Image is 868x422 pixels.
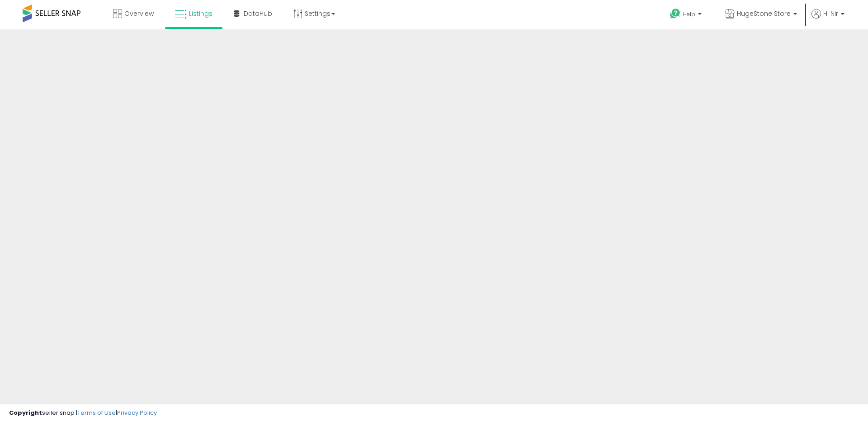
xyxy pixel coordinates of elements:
span: Overview [124,9,154,18]
span: Listings [189,9,212,18]
span: Help [683,10,695,18]
a: Hi Nir [811,9,844,29]
span: DataHub [244,9,272,18]
a: Help [663,1,711,29]
span: Hi Nir [823,9,838,18]
i: Get Help [670,8,681,19]
span: HugeStone Store [737,9,791,18]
